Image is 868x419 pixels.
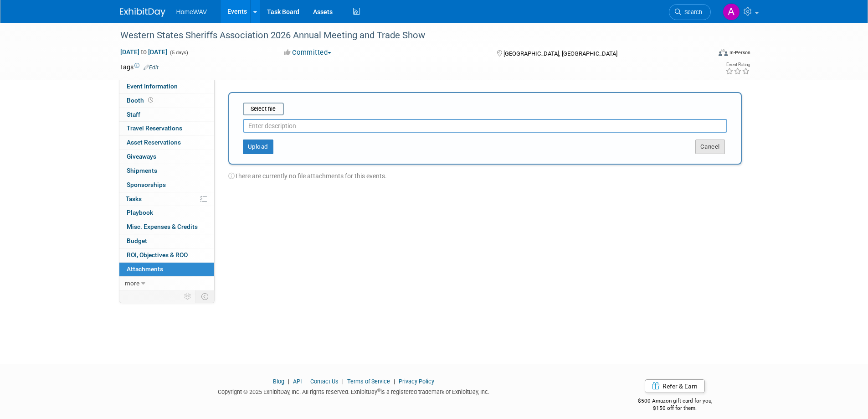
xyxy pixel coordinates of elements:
[119,206,214,220] a: Playbook
[119,178,214,192] a: Sponsorships
[127,237,147,244] span: Budget
[281,48,335,57] button: Committed
[119,277,214,290] a: more
[127,153,156,160] span: Giveaways
[119,122,214,135] a: Travel Reservations
[293,378,302,385] a: API
[119,94,214,108] a: Booth
[347,378,390,385] a: Terms of Service
[340,378,346,385] span: |
[120,386,588,396] div: Copyright © 2025 ExhibitDay, Inc. All rights reserved. ExhibitDay is a registered trademark of Ex...
[601,391,749,412] div: $500 Amazon gift card for you,
[119,150,214,164] a: Giveaways
[127,167,157,174] span: Shipments
[719,49,728,56] img: Format-Inperson.png
[273,378,284,385] a: Blog
[180,290,196,302] td: Personalize Event Tab Strip
[303,378,309,385] span: |
[119,220,214,234] a: Misc. Expenses & Credits
[127,223,198,230] span: Misc. Expenses & Credits
[127,124,182,132] span: Travel Reservations
[169,50,188,56] span: (5 days)
[729,49,750,56] div: In-Person
[228,165,742,181] div: There are currently no file attachments for this events.
[127,251,188,259] span: ROI, Objectives & ROO
[119,136,214,150] a: Asset Reservations
[120,62,159,72] td: Tags
[310,378,339,385] a: Contact Us
[127,83,178,90] span: Event Information
[119,192,214,206] a: Tasks
[669,4,711,20] a: Search
[127,97,155,104] span: Booth
[243,119,727,133] input: Enter description
[695,140,725,154] button: Cancel
[119,263,214,276] a: Attachments
[601,404,749,412] div: $150 off for them.
[723,3,740,21] img: Amanda Jasper
[127,265,163,273] span: Attachments
[127,209,153,216] span: Playbook
[681,9,702,16] span: Search
[399,378,434,385] a: Privacy Policy
[146,97,155,103] span: Booth not reserved yet
[645,379,705,393] a: Refer & Earn
[725,62,750,67] div: Event Rating
[126,195,142,202] span: Tasks
[195,290,214,302] td: Toggle Event Tabs
[119,164,214,178] a: Shipments
[127,139,181,146] span: Asset Reservations
[127,111,140,118] span: Staff
[127,181,166,188] span: Sponsorships
[139,48,148,56] span: to
[125,279,139,287] span: more
[176,8,207,16] span: HomeWAV
[144,64,159,71] a: Edit
[391,378,397,385] span: |
[120,8,165,17] img: ExhibitDay
[119,248,214,262] a: ROI, Objectives & ROO
[286,378,292,385] span: |
[377,388,380,393] sup: ®
[657,47,751,61] div: Event Format
[119,80,214,93] a: Event Information
[120,48,168,56] span: [DATE] [DATE]
[117,27,697,44] div: Western States Sheriffs Association 2026 Annual Meeting and Trade Show
[503,50,617,57] span: [GEOGRAPHIC_DATA], [GEOGRAPHIC_DATA]
[119,108,214,122] a: Staff
[243,140,273,154] button: Upload
[119,234,214,248] a: Budget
